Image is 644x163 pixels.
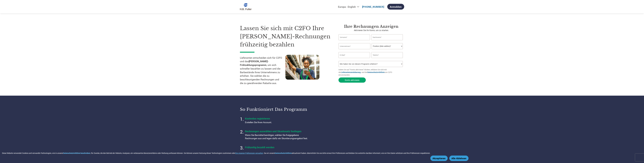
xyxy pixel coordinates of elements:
[338,29,404,32] p: Aktivieren Sie Ihr Konto, um zu starten.
[338,40,370,42] div: Ungültiger Vorname oder Vorname ist zu lang
[338,68,404,76] p: Indem Sie auf "Konto aktivieren" klicken, erklären Sie sich mit der - und der von C2FO einverstan...
[240,24,331,49] h1: Lassen Sie sich mit C2FO Ihre [PERSON_NAME]-Rechnungen frühzeitig bezahlen
[371,40,403,42] div: Ungültiger Nachname oder Nachname ist zu lang
[245,150,308,156] p: Sobald Ihr Angebot von [PERSON_NAME] angenommen wurde, erhalten Sie die Zahlung beim nächsten Zah...
[338,24,404,29] h3: Ihre Rechnungen anzeigen
[245,121,308,124] p: Erstellen Sie Ihren Account.
[372,43,403,49] select: Title/Role
[63,152,90,154] a: Datenschutzrichtlinie beschrieben
[240,107,307,112] font: So funktioniert das Programm
[245,130,308,133] h4: Rechnungen auswählen und Skontosatz festlegen
[449,156,469,161] button: Alle Ablehnen
[371,52,403,58] input: Telefon*
[371,58,403,60] div: Inavlid Telefonnummer
[387,4,404,10] a: Anmelden
[430,156,448,161] button: Akzeptieren
[235,152,263,154] button: Ihre eigenen Präferenzen verwalten
[338,52,370,58] input: Invalid Email format
[338,77,366,83] button: Konto aktivieren
[240,3,252,10] img: H.B. Fuller
[285,55,319,80] img: Mitarbeiter in der Lieferkette
[240,60,269,66] strong: [PERSON_NAME]-Frühzahlungsprogramm
[245,146,308,149] h4: Frühzeitig bezahlt werden
[341,71,361,73] a: Lieferantenvereinbarung
[338,43,370,49] input: Unternehmen*
[367,71,384,73] a: Datenschutzrichtlinie
[371,34,403,40] input: Nachname*
[338,58,370,60] div: Inavlid-E-Mail-Adresse
[362,5,384,8] a: [PHONE_NUMBER]
[263,152,430,154] font: . Da wir unsere aktualisiert haben, übermitteln Sie uns bitte erneut Ihre Präferenzen und bleiben...
[245,117,308,120] h4: Kostenlos registrieren
[240,56,285,85] p: Lieferanten entscheiden sich für C2FO und das , um sich schneller bezahlen zu lassen und die Barb...
[275,152,292,154] a: Datenschutzrichtlinie
[245,133,308,140] p: Wenn Sie Barmittel benötigen, wählen Sie freigegebene Rechnungen aus und legen dafür ein Skontier...
[338,34,370,40] input: Vorname*
[2,152,235,154] font: Diese Website verwendet Cookies und verwandte Technologien, wie in unserer , für Zwecke, die den ...
[338,49,403,51] div: Ungültiger Firmenname oder Firmenname ist zu lang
